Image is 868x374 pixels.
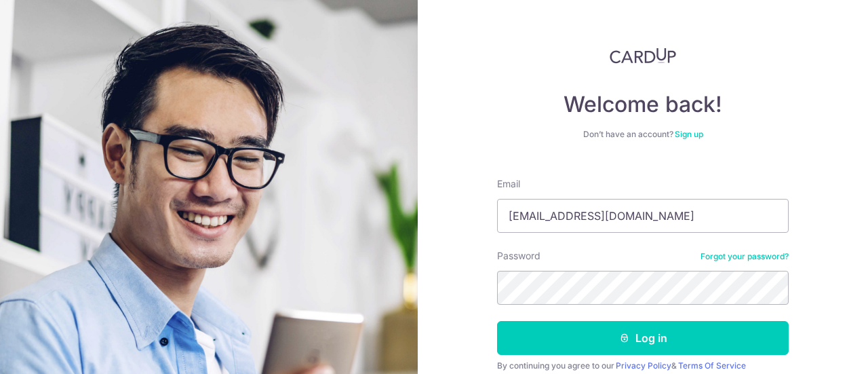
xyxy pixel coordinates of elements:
img: CardUp Logo [610,48,676,64]
a: Terms Of Service [678,360,746,371]
label: Email [497,177,520,191]
button: Log in [497,321,789,355]
a: Sign up [675,129,703,139]
input: Enter your Email [497,199,789,233]
h4: Welcome back! [497,91,789,118]
a: Forgot your password? [701,251,789,262]
label: Password [497,249,540,263]
div: Don’t have an account? [497,129,789,140]
a: Privacy Policy [616,360,671,371]
div: By continuing you agree to our & [497,360,789,371]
